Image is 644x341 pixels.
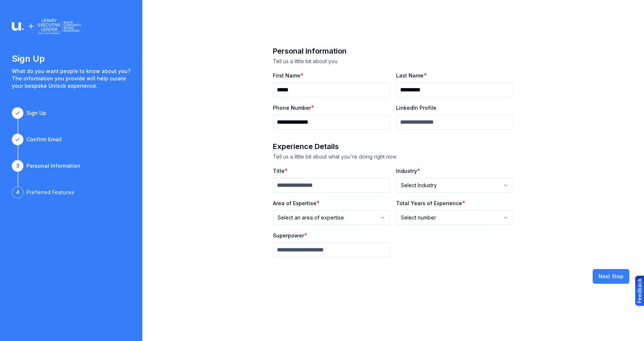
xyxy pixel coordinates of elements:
div: 4 [12,186,23,198]
label: LinkedIn Profile [396,105,436,111]
p: What do you want people to know about you? The information you provide will help curate your besp... [12,68,131,90]
div: Preferred Features [26,189,74,196]
h2: Personal Information [273,46,513,56]
label: Phone Number [273,105,311,111]
label: Total Years of Experience [396,200,462,206]
label: Industry [396,168,417,174]
h1: Sign Up [12,53,131,65]
div: Sign Up [26,109,46,117]
h2: Experience Details [273,141,513,152]
div: Feedback [636,278,643,303]
label: First Name [273,72,300,79]
label: Area of Expertise [273,200,316,206]
p: Tell us a little bit about what you're doing right now [273,153,513,160]
label: Last Name [396,72,424,79]
img: Logo [12,18,81,35]
div: 3 [12,160,23,172]
div: Personal Information [26,162,80,170]
p: Tell us a little bit about you [273,58,513,65]
button: Next Step [593,269,629,284]
div: Confirm Email [26,136,62,143]
label: Title [273,168,285,174]
label: Superpower [273,232,304,239]
button: Provide feedback [635,276,644,306]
